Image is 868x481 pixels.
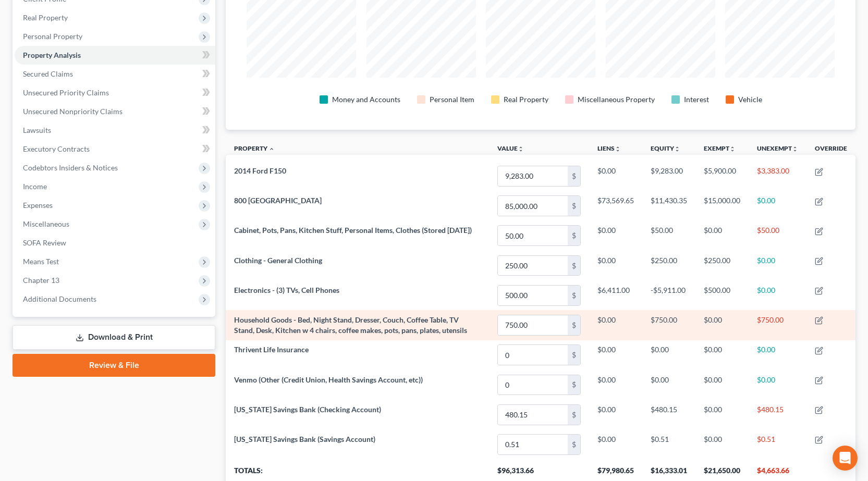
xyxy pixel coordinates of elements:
[23,13,68,22] span: Real Property
[589,221,642,251] td: $0.00
[234,286,339,294] span: Electronics - (3) TVs, Cell Phones
[589,280,642,310] td: $6,411.00
[749,370,806,400] td: $0.00
[833,446,858,471] div: Open Intercom Messenger
[234,144,275,152] a: Property expand_less
[642,370,695,400] td: $0.00
[642,400,695,429] td: $480.15
[568,196,580,216] div: $
[749,221,806,251] td: $50.00
[498,375,568,395] input: 0.00
[642,310,695,340] td: $750.00
[568,375,580,395] div: $
[568,405,580,425] div: $
[695,340,749,370] td: $0.00
[234,405,381,414] span: [US_STATE] Savings Bank (Checking Account)
[568,315,580,335] div: $
[642,251,695,280] td: $250.00
[23,294,96,303] span: Additional Documents
[589,310,642,340] td: $0.00
[568,286,580,305] div: $
[498,226,568,245] input: 0.00
[23,257,59,266] span: Means Test
[15,102,215,121] a: Unsecured Nonpriority Claims
[578,94,655,105] div: Miscellaneous Property
[642,280,695,310] td: -$5,911.00
[234,345,309,354] span: Thrivent Life Insurance
[642,191,695,221] td: $11,430.35
[695,191,749,221] td: $15,000.00
[23,69,73,78] span: Secured Claims
[695,251,749,280] td: $250.00
[234,375,423,384] span: Venmo (Other (Credit Union, Health Savings Account, etc))
[268,146,275,152] i: expand_less
[749,280,806,310] td: $0.00
[15,140,215,158] a: Executory Contracts
[23,32,82,41] span: Personal Property
[806,138,855,162] th: Override
[738,94,762,105] div: Vehicle
[615,146,621,152] i: unfold_more
[729,146,736,152] i: unfold_more
[695,161,749,191] td: $5,900.00
[568,256,580,276] div: $
[597,144,621,152] a: Liensunfold_more
[695,310,749,340] td: $0.00
[749,251,806,280] td: $0.00
[589,191,642,221] td: $73,569.65
[642,429,695,459] td: $0.51
[792,146,798,152] i: unfold_more
[498,196,568,216] input: 0.00
[568,435,580,454] div: $
[234,166,286,175] span: 2014 Ford F150
[684,94,709,105] div: Interest
[589,251,642,280] td: $0.00
[234,435,375,443] span: [US_STATE] Savings Bank (Savings Account)
[430,94,474,105] div: Personal Item
[568,166,580,186] div: $
[498,315,568,335] input: 0.00
[749,340,806,370] td: $0.00
[15,65,215,83] a: Secured Claims
[15,121,215,140] a: Lawsuits
[704,144,736,152] a: Exemptunfold_more
[23,219,69,228] span: Miscellaneous
[749,191,806,221] td: $0.00
[13,354,215,377] a: Review & File
[568,345,580,365] div: $
[23,144,90,153] span: Executory Contracts
[749,161,806,191] td: $3,383.00
[749,429,806,459] td: $0.51
[651,144,680,152] a: Equityunfold_more
[234,196,322,205] span: 800 [GEOGRAPHIC_DATA]
[749,400,806,429] td: $480.15
[642,161,695,191] td: $9,283.00
[23,276,59,285] span: Chapter 13
[642,221,695,251] td: $50.00
[234,315,467,335] span: Household Goods - Bed, Night Stand, Dresser, Couch, Coffee Table, TV Stand, Desk, Kitchen w 4 cha...
[518,146,524,152] i: unfold_more
[23,163,118,172] span: Codebtors Insiders & Notices
[757,144,798,152] a: Unexemptunfold_more
[23,107,123,116] span: Unsecured Nonpriority Claims
[498,405,568,425] input: 0.00
[589,340,642,370] td: $0.00
[504,94,548,105] div: Real Property
[498,166,568,186] input: 0.00
[589,161,642,191] td: $0.00
[15,83,215,102] a: Unsecured Priority Claims
[589,400,642,429] td: $0.00
[695,429,749,459] td: $0.00
[498,345,568,365] input: 0.00
[15,46,215,65] a: Property Analysis
[23,88,109,97] span: Unsecured Priority Claims
[23,182,47,191] span: Income
[498,256,568,276] input: 0.00
[589,370,642,400] td: $0.00
[497,144,524,152] a: Valueunfold_more
[498,435,568,454] input: 0.00
[589,429,642,459] td: $0.00
[15,233,215,252] a: SOFA Review
[234,226,472,235] span: Cabinet, Pots, Pans, Kitchen Stuff, Personal Items, Clothes (Stored [DATE])
[498,286,568,305] input: 0.00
